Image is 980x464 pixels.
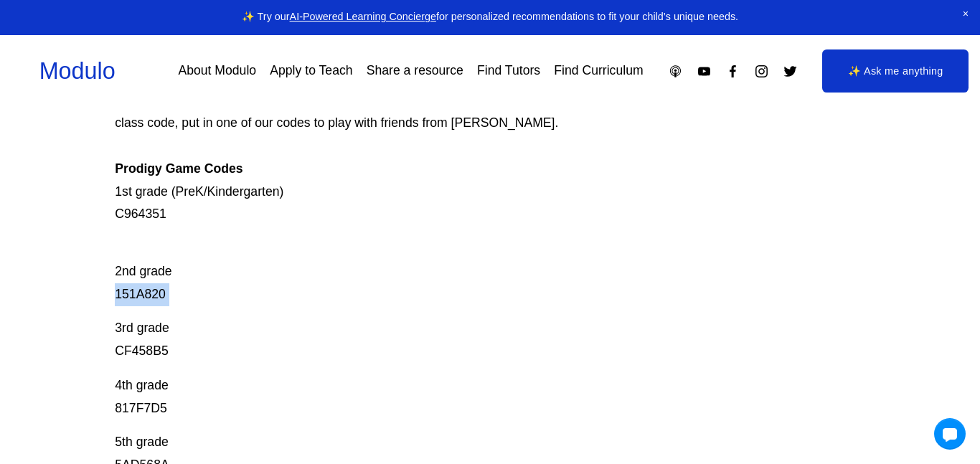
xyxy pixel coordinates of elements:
[178,59,256,84] a: About Modulo
[115,374,789,420] p: 4th grade 817F7D5
[39,58,116,84] a: Modulo
[725,64,740,79] a: Facebook
[115,21,789,226] p: Prodigy is our go-to mastery- based tool to give kids lots of fun, engaging math problems while e...
[367,59,463,84] a: Share a resource
[290,11,436,22] a: AI-Powered Learning Concierge
[270,59,352,84] a: Apply to Teach
[697,64,712,79] a: YouTube
[115,237,789,306] p: 2nd grade 151A820
[554,59,643,84] a: Find Curriculum
[822,49,969,93] a: ✨ Ask me anything
[115,317,789,363] p: 3rd grade CF458B5
[754,64,769,79] a: Instagram
[115,161,242,176] strong: Prodigy Game Codes
[668,64,683,79] a: Apple Podcasts
[477,59,540,84] a: Find Tutors
[783,64,798,79] a: Twitter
